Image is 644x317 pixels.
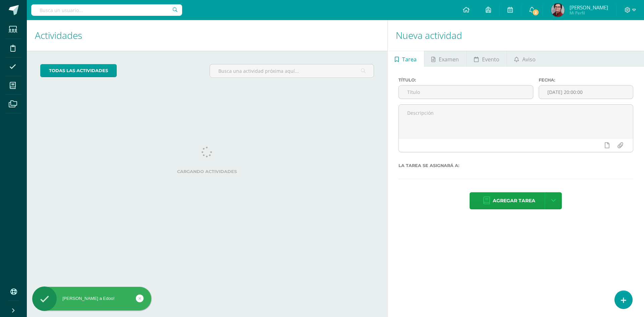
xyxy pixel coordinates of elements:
[482,51,499,67] span: Evento
[439,51,459,67] span: Examen
[40,169,374,174] label: Cargando actividades
[539,86,633,99] input: Fecha de entrega
[398,77,533,83] label: Título:
[507,51,543,67] a: Aviso
[532,9,539,16] span: 2
[210,64,373,77] input: Busca una actividad próxima aquí...
[467,51,506,67] a: Evento
[388,51,424,67] a: Tarea
[551,3,565,17] img: c9a93b4e3ae5c871dba39c2d8a78a895.png
[399,86,533,99] input: Título
[539,77,633,83] label: Fecha:
[402,51,417,67] span: Tarea
[570,4,608,11] span: [PERSON_NAME]
[40,64,117,77] a: todas las Actividades
[35,20,379,51] h1: Actividades
[396,20,636,51] h1: Nueva actividad
[493,193,535,209] span: Agregar tarea
[32,296,151,302] div: [PERSON_NAME] a Edoo!
[570,10,608,16] span: Mi Perfil
[424,51,466,67] a: Examen
[522,51,536,67] span: Aviso
[31,4,182,16] input: Busca un usuario...
[398,163,633,168] label: La tarea se asignará a:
